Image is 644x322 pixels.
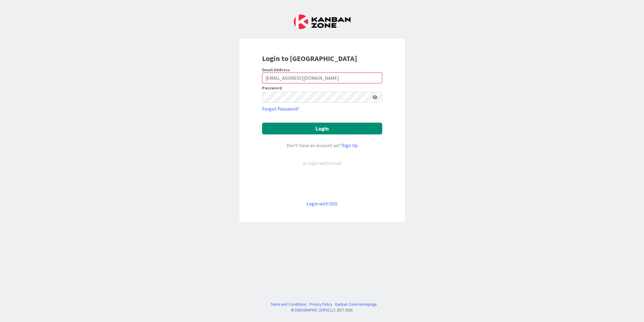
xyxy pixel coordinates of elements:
[271,301,306,307] a: Terms and Conditions
[262,67,290,72] label: Email Address
[259,177,385,190] iframe: Sign in with Google Button
[335,301,376,307] a: Kanban Zone Homepage
[262,105,299,112] a: Forgot Password?
[262,86,282,90] label: Password
[294,14,351,29] img: Kanban Zone
[268,307,376,313] div: © LLC 2017- 2025 .
[262,142,382,149] div: Don’t have an account yet?
[262,54,357,63] b: Login to [GEOGRAPHIC_DATA]
[342,142,358,148] a: Sign Up
[301,159,343,167] div: or login with email
[262,123,382,134] button: Login
[306,201,338,207] a: Login with SSO
[309,301,332,307] a: Privacy Policy
[295,308,329,312] a: [GEOGRAPHIC_DATA]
